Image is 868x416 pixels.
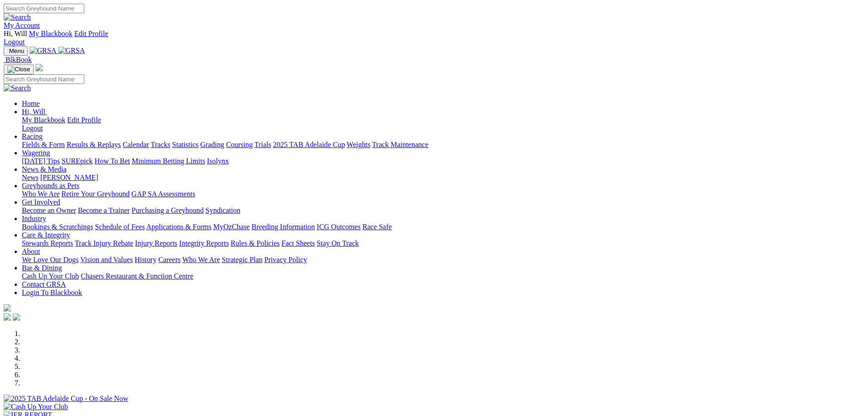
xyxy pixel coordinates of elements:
[62,190,130,198] a: Retire Your Greyhound
[22,206,76,214] a: Become an Owner
[317,223,360,231] a: ICG Outcomes
[22,174,38,181] a: News
[282,239,315,247] a: Fact Sheets
[182,256,220,263] a: Who We Are
[22,247,40,255] a: About
[273,141,345,148] a: 2025 TAB Adelaide Cup
[62,157,92,165] a: SUREpick
[22,116,66,124] a: My Blackbook
[22,198,60,206] a: Get Involved
[372,141,428,148] a: Track Maintenance
[4,84,31,92] img: Search
[172,141,199,148] a: Statistics
[179,239,229,247] a: Integrity Reports
[252,223,315,231] a: Breeding Information
[22,100,40,107] a: Home
[4,4,84,13] input: Search
[264,256,307,263] a: Privacy Policy
[78,206,130,214] a: Become a Trainer
[67,141,121,148] a: Results & Replays
[75,239,133,247] a: Track Injury Rebate
[22,223,93,231] a: Bookings & Scratchings
[22,116,864,132] div: Hi, Will
[22,157,60,165] a: [DATE] Tips
[4,403,68,411] img: Cash Up Your Club
[347,141,370,148] a: Weights
[7,66,30,73] img: Close
[22,239,864,247] div: Care & Integrity
[95,157,130,165] a: How To Bet
[67,116,101,124] a: Edit Profile
[22,264,62,272] a: Bar & Dining
[4,56,32,63] a: BlkBook
[4,74,84,84] input: Search
[22,165,67,173] a: News & Media
[40,174,98,181] a: [PERSON_NAME]
[132,206,204,214] a: Purchasing a Greyhound
[4,30,27,37] span: Hi, Will
[22,256,864,264] div: About
[22,132,42,140] a: Racing
[22,124,43,132] a: Logout
[317,239,359,247] a: Stay On Track
[5,56,32,63] span: BlkBook
[36,64,43,71] img: logo-grsa-white.png
[4,304,11,311] img: logo-grsa-white.png
[22,223,864,231] div: Industry
[123,141,149,148] a: Calendar
[200,141,224,148] a: Grading
[30,47,56,55] img: GRSA
[58,47,85,55] img: GRSA
[22,280,66,288] a: Contact GRSA
[205,206,240,214] a: Syndication
[81,272,193,280] a: Chasers Restaurant & Function Centre
[254,141,271,148] a: Trials
[22,108,46,116] span: Hi, Will
[4,30,864,46] div: My Account
[22,149,50,157] a: Wagering
[134,256,156,263] a: History
[4,46,28,56] button: Toggle navigation
[22,256,78,263] a: We Love Our Dogs
[22,108,47,116] a: Hi, Will
[9,47,24,54] span: Menu
[22,141,65,148] a: Fields & Form
[132,157,205,165] a: Minimum Betting Limits
[22,231,70,239] a: Care & Integrity
[74,30,108,37] a: Edit Profile
[362,223,391,231] a: Race Safe
[4,21,40,29] a: My Account
[207,157,229,165] a: Isolynx
[22,182,79,190] a: Greyhounds as Pets
[22,272,79,280] a: Cash Up Your Club
[22,289,82,296] a: Login To Blackbook
[4,395,128,403] img: 2025 TAB Adelaide Cup - On Sale Now
[4,313,11,321] img: facebook.svg
[22,141,864,149] div: Racing
[22,239,73,247] a: Stewards Reports
[80,256,133,263] a: Vision and Values
[22,272,864,280] div: Bar & Dining
[13,313,20,321] img: twitter.svg
[22,215,46,222] a: Industry
[4,13,31,21] img: Search
[222,256,262,263] a: Strategic Plan
[29,30,73,37] a: My Blackbook
[95,223,144,231] a: Schedule of Fees
[4,64,34,74] button: Toggle navigation
[22,206,864,215] div: Get Involved
[146,223,211,231] a: Applications & Forms
[231,239,280,247] a: Rules & Policies
[22,190,60,198] a: Who We Are
[22,190,864,198] div: Greyhounds as Pets
[132,190,195,198] a: GAP SA Assessments
[22,174,864,182] div: News & Media
[22,157,864,165] div: Wagering
[158,256,180,263] a: Careers
[135,239,177,247] a: Injury Reports
[4,38,25,46] a: Logout
[226,141,253,148] a: Coursing
[151,141,170,148] a: Tracks
[213,223,250,231] a: MyOzChase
